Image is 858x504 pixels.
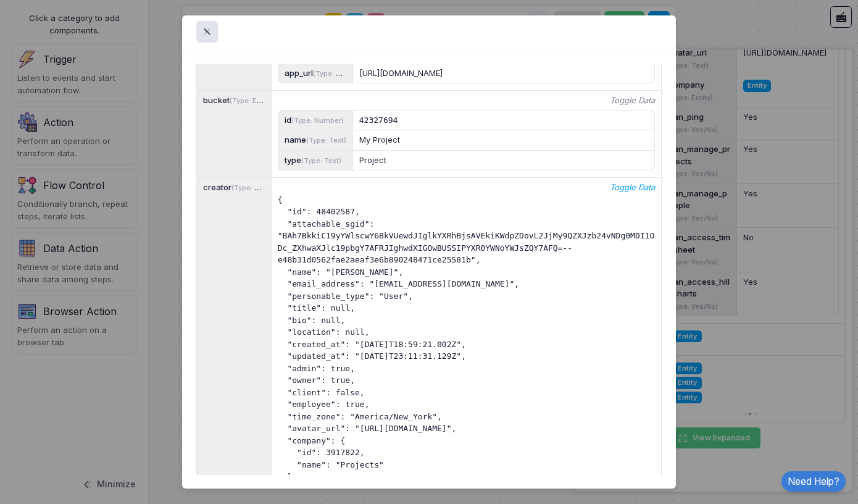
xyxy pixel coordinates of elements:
div: type [278,151,352,170]
div: bucket [197,91,271,177]
small: (Type: Entity) [230,95,274,105]
small: (Type: Number) [291,116,344,125]
div: app_url [278,64,352,83]
small: (Type: Text) [313,68,353,78]
small: (Type: Text) [306,136,346,145]
div: My Project [359,134,649,146]
div: id [278,111,352,130]
div: name [278,130,352,150]
div: Project [359,154,649,167]
small: (Type: Entity) [231,182,276,192]
div: [URL][DOMAIN_NAME] [359,67,649,80]
i: Toggle Data [610,182,655,194]
a: Need Help? [781,471,846,492]
small: (Type: Text) [301,156,341,165]
i: Toggle Data [610,94,655,107]
div: 42327694 [359,114,649,127]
